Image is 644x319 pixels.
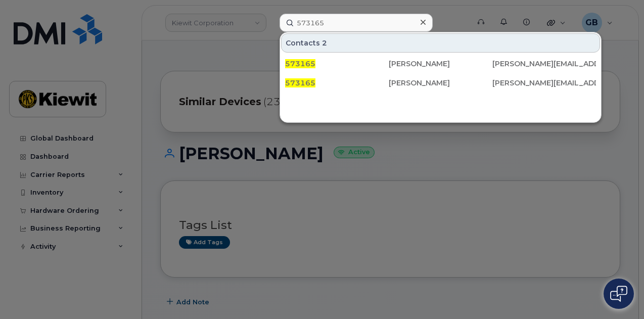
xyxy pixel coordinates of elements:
a: 573165[PERSON_NAME][PERSON_NAME][EMAIL_ADDRESS][PERSON_NAME][PERSON_NAME][DOMAIN_NAME] [281,55,600,73]
div: [PERSON_NAME] [389,59,492,69]
span: 2 [322,38,327,48]
a: 573165[PERSON_NAME][PERSON_NAME][EMAIL_ADDRESS][PERSON_NAME][PERSON_NAME][DOMAIN_NAME] [281,74,600,92]
img: Open chat [610,286,627,302]
div: Contacts [281,33,600,53]
div: [PERSON_NAME][EMAIL_ADDRESS][PERSON_NAME][PERSON_NAME][DOMAIN_NAME] [492,78,596,88]
div: [PERSON_NAME][EMAIL_ADDRESS][PERSON_NAME][PERSON_NAME][DOMAIN_NAME] [492,59,596,69]
div: [PERSON_NAME] [389,78,492,88]
span: 573165 [285,78,315,87]
span: 573165 [285,59,315,68]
